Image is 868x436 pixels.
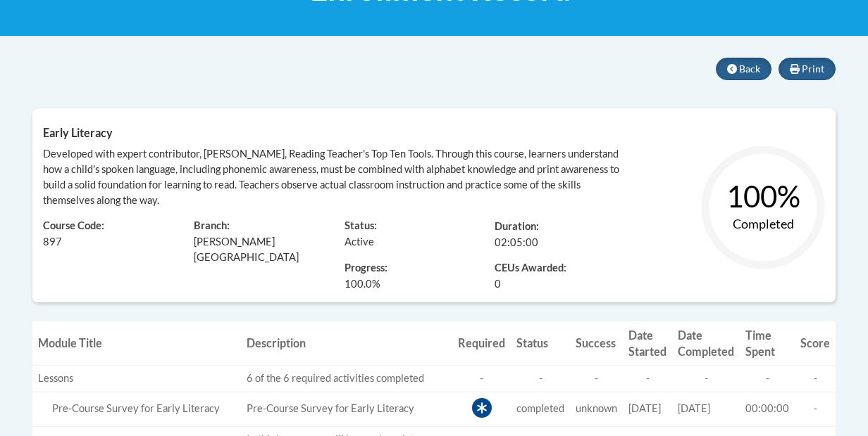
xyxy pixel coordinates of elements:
th: Score [795,321,836,366]
td: - [623,365,672,392]
span: - [814,372,817,384]
th: Module Title [32,321,241,366]
span: Course Code: [43,219,104,231]
td: - [570,365,623,392]
span: Status: [345,219,377,231]
td: - [452,365,511,392]
button: Print [779,58,836,80]
span: 897 [43,236,62,248]
span: 00:00:00 [745,402,789,414]
span: Progress: [345,262,387,274]
th: Success [570,321,623,366]
span: CEUs Awarded: [495,261,624,276]
span: Early Literacy [43,126,113,139]
th: Date Started [623,321,672,366]
span: unknown [576,402,617,414]
td: - [511,365,570,392]
span: completed [516,402,564,414]
span: Print [802,63,824,75]
th: Status [511,321,570,366]
button: Back [716,58,771,80]
span: 0 [495,276,501,292]
span: 100.0 [345,278,372,290]
span: Back [739,63,760,75]
text: Completed [733,216,794,231]
div: 6 of the 6 required activities completed [247,371,447,386]
span: 02:05:00 [495,236,538,248]
span: Developed with expert contributor, [PERSON_NAME], Reading Teacher's Top Ten Tools. Through this c... [43,148,619,206]
span: % [345,276,380,292]
td: - [740,365,795,392]
div: Lessons [38,371,235,386]
span: Duration: [495,220,539,232]
th: Description [241,321,452,366]
td: - [672,365,740,392]
th: Required [452,321,511,366]
span: - [814,402,817,414]
span: [PERSON_NAME][GEOGRAPHIC_DATA] [194,236,299,263]
span: Active [345,236,374,248]
div: Pre-Course Survey for Early Literacy [38,402,235,416]
th: Date Completed [672,321,740,366]
span: [DATE] [628,402,661,414]
span: Branch: [194,219,230,231]
td: Pre-Course Survey for Early Literacy [241,392,452,426]
text: 100% [726,179,800,214]
th: Time Spent [740,321,795,366]
span: [DATE] [678,402,710,414]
